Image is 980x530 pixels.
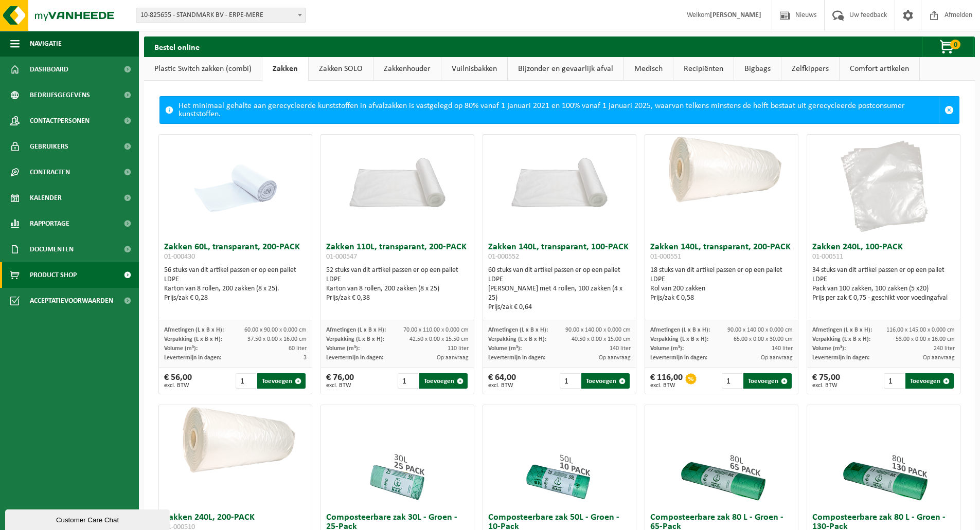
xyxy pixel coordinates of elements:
[144,36,210,57] h2: Bestel online
[734,336,793,342] span: 65.00 x 0.00 x 30.00 cm
[886,327,955,333] span: 116.00 x 145.00 x 0.000 cm
[812,284,955,294] div: Pack van 100 zakken, 100 zakken (5 x20)
[398,373,419,389] input: 1
[488,336,546,342] span: Verpakking (L x B x H):
[164,253,195,261] span: 01-000430
[488,303,631,312] div: Prijs/zak € 0,64
[419,373,468,389] button: Toevoegen
[262,57,308,81] a: Zakken
[673,57,734,81] a: Recipiënten
[30,236,74,262] span: Documenten
[650,355,707,361] span: Levertermijn in dagen:
[136,8,305,23] span: 10-825655 - STANDMARK BV - ERPE-MERE
[164,284,307,294] div: Karton van 8 rollen, 200 zakken (8 x 25).
[326,243,469,263] h3: Zakken 110L, transparant, 200-PACK
[670,405,773,508] img: 01-001033
[761,355,793,361] span: Op aanvraag
[30,185,62,211] span: Kalender
[884,373,905,389] input: 1
[304,355,307,361] span: 3
[650,382,683,389] span: excl. BTW
[326,275,469,284] div: LDPE
[812,243,955,263] h3: Zakken 240L, 100-PACK
[164,294,307,303] div: Prijs/zak € 0,28
[772,345,793,352] span: 140 liter
[488,355,545,361] span: Levertermijn in dagen:
[650,253,681,261] span: 01-000551
[832,405,935,508] img: 01-000685
[812,327,872,333] span: Afmetingen (L x B x H):
[488,345,522,352] span: Volume (m³):
[164,327,224,333] span: Afmetingen (L x B x H):
[164,336,222,342] span: Verpakking (L x B x H):
[488,266,631,312] div: 60 stuks van dit artikel passen er op een pallet
[321,135,474,211] img: 01-000547
[257,373,306,389] button: Toevoegen
[179,97,939,123] div: Het minimaal gehalte aan gerecycleerde kunststoffen in afvalzakken is vastgelegd op 80% vanaf 1 j...
[326,345,360,352] span: Volume (m³):
[650,275,793,284] div: LDPE
[581,373,630,389] button: Toevoegen
[144,57,262,81] a: Plastic Switch zakken (combi)
[722,373,743,389] input: 1
[812,345,846,352] span: Volume (m³):
[812,373,840,389] div: € 75,00
[565,327,631,333] span: 90.00 x 140.00 x 0.000 cm
[488,382,516,389] span: excl. BTW
[645,135,798,211] img: 01-000551
[326,327,386,333] span: Afmetingen (L x B x H):
[488,284,631,303] div: [PERSON_NAME] met 4 rollen, 100 zakken (4 x 25)
[650,327,710,333] span: Afmetingen (L x B x H):
[781,57,839,81] a: Zelfkippers
[164,355,221,361] span: Levertermijn in dagen:
[448,345,469,352] span: 110 liter
[30,57,68,82] span: Dashboard
[832,135,935,237] img: 01-000511
[30,159,70,185] span: Contracten
[488,243,631,263] h3: Zakken 140L, transparant, 100-PACK
[326,336,384,342] span: Verpakking (L x B x H):
[164,266,307,303] div: 56 stuks van dit artikel passen er op een pallet
[30,211,69,236] span: Rapportage
[30,82,90,108] span: Bedrijfsgegevens
[610,345,631,352] span: 140 liter
[840,57,919,81] a: Comfort artikelen
[650,373,683,389] div: € 116,00
[922,36,974,57] button: 0
[326,284,469,294] div: Karton van 8 rollen, 200 zakken (8 x 25)
[812,382,840,389] span: excl. BTW
[812,336,870,342] span: Verpakking (L x B x H):
[939,97,959,123] a: Sluit melding
[326,266,469,303] div: 52 stuks van dit artikel passen er op een pallet
[30,288,113,314] span: Acceptatievoorwaarden
[437,355,469,361] span: Op aanvraag
[30,134,68,159] span: Gebruikers
[650,345,684,352] span: Volume (m³):
[812,355,869,361] span: Levertermijn in dagen:
[326,373,354,389] div: € 76,00
[905,373,954,389] button: Toevoegen
[812,294,955,303] div: Prijs per zak € 0,75 - geschikt voor voedingafval
[488,253,519,261] span: 01-000552
[508,57,623,81] a: Bijzonder en gevaarlijk afval
[164,345,198,352] span: Volume (m³):
[650,336,708,342] span: Verpakking (L x B x H):
[483,135,636,211] img: 01-000552
[164,243,307,263] h3: Zakken 60L, transparant, 200-PACK
[923,355,955,361] span: Op aanvraag
[164,382,192,389] span: excl. BTW
[136,8,306,23] span: 10-825655 - STANDMARK BV - ERPE-MERE
[650,243,793,263] h3: Zakken 140L, transparant, 200-PACK
[30,108,90,134] span: Contactpersonen
[309,57,373,81] a: Zakken SOLO
[236,373,257,389] input: 1
[488,373,516,389] div: € 64,00
[164,275,307,284] div: LDPE
[403,327,469,333] span: 70.00 x 110.00 x 0.000 cm
[727,327,793,333] span: 90.00 x 140.00 x 0.000 cm
[164,373,192,389] div: € 56,00
[184,135,287,237] img: 01-000430
[488,327,548,333] span: Afmetingen (L x B x H):
[710,11,761,19] strong: [PERSON_NAME]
